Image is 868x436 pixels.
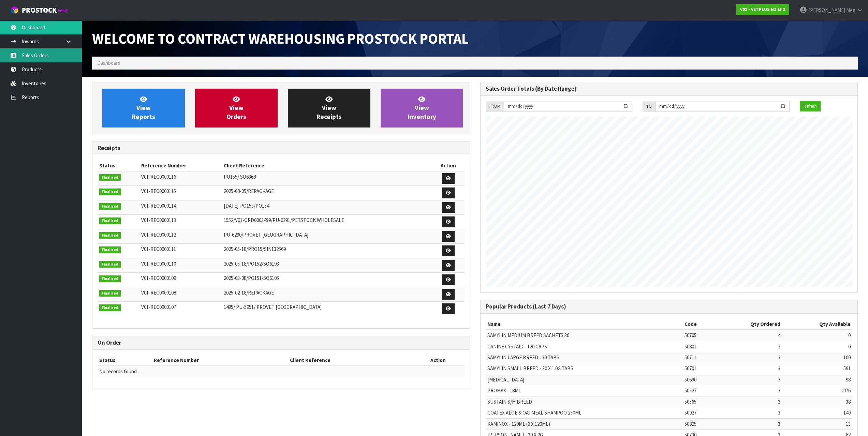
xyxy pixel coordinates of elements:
th: Name [486,319,683,330]
td: 50825 [683,418,715,429]
td: 50527 [683,385,715,396]
td: 50565 [683,396,715,407]
span: Finalised [99,203,121,210]
td: 13 [782,418,852,429]
td: [MEDICAL_DATA] [486,374,683,385]
td: 3 [715,396,782,407]
td: 4 [715,330,782,341]
span: PO155/ SO6368 [224,174,256,180]
th: Action [432,160,465,171]
a: ViewInventory [381,89,463,127]
td: 0 [782,341,852,352]
td: 50701 [683,363,715,374]
span: View Inventory [408,95,436,121]
span: Finalised [99,232,121,239]
th: Reference Number [139,160,222,171]
th: Qty Available [782,319,852,330]
td: 3 [715,352,782,363]
td: 0 [782,330,852,341]
span: V01-REC0000115 [141,188,176,194]
td: 2076 [782,385,852,396]
span: 1552/V01-ORD0003499/PU-6291/PETSTOCK WHOLESALE [224,217,344,223]
h3: Popular Products (Last 7 Days) [486,303,853,310]
img: cube-alt.png [10,6,19,14]
a: ViewOrders [195,89,278,127]
td: 38 [782,396,852,407]
span: View Orders [226,95,246,121]
span: V01-REC0000112 [141,231,176,238]
td: SAMYLIN LARGE BREED - 30 TABS [486,352,683,363]
th: Status [98,160,139,171]
td: No records found. [98,366,465,377]
span: V01-REC0000113 [141,217,176,223]
h3: Sales Order Totals (By Date Range) [486,86,853,92]
td: SAMYLIN MEDIUM BREED SACHETS 30 [486,330,683,341]
span: 2025-05-18/PRO15/SIN132569 [224,246,286,252]
span: Finalised [99,304,121,311]
span: V01-REC0000108 [141,289,176,296]
th: Client Reference [288,355,412,366]
td: CANINE CYSTAID - 120 CAPS [486,341,683,352]
span: Dashboard [97,60,120,66]
span: Finalised [99,261,121,268]
span: Finalised [99,217,121,224]
span: Finalised [99,189,121,195]
span: 2025-02-18/REPACKAGE [224,289,274,296]
th: Status [98,355,152,366]
span: Finalised [99,290,121,297]
span: V01-REC0000109 [141,275,176,281]
div: TO [643,101,655,112]
th: Code [683,319,715,330]
th: Reference Number [152,355,288,366]
td: 149 [782,407,852,418]
span: V01-REC0000111 [141,246,176,252]
a: ViewReceipts [288,89,370,127]
span: [DATE]-PO153/PO154 [224,202,269,209]
td: 3 [715,374,782,385]
th: Client Reference [222,160,432,171]
span: 2025-03-08/PO151/SO6105 [224,275,279,281]
td: 3 [715,385,782,396]
span: [PERSON_NAME] [808,7,845,13]
th: Action [412,355,464,366]
button: Refresh [800,101,821,112]
td: 50711 [683,352,715,363]
span: PU-6290/PROVET [GEOGRAPHIC_DATA] [224,231,308,238]
td: SAMYLIN SMALL BREED - 30 X 1.0G TABS [486,363,683,374]
td: 3 [715,363,782,374]
td: 591 [782,363,852,374]
th: Qty Ordered [715,319,782,330]
span: Finalised [99,246,121,253]
h3: Receipts [98,145,465,151]
span: V01-REC0000107 [141,304,176,310]
td: 50927 [683,407,715,418]
span: V01-REC0000114 [141,202,176,209]
td: KAMINOX - 120ML (6 X 120ML) [486,418,683,429]
span: View Receipts [317,95,342,121]
span: 2025-05-18/PO152/SO6193 [224,260,279,267]
a: ViewReports [102,89,185,127]
td: PROMAX - 18ML [486,385,683,396]
td: 100 [782,352,852,363]
span: V01-REC0000110 [141,260,176,267]
td: SUSTAIN S/M BREED [486,396,683,407]
td: 98 [782,374,852,385]
span: View Reports [132,95,155,121]
td: COATEX ALOE & OATMEAL SHAMPOO 250ML [486,407,683,418]
div: FROM [486,101,504,112]
td: 3 [715,341,782,352]
td: 50705 [683,330,715,341]
span: 2025-08-05/REPACKAGE [224,188,274,194]
td: 3 [715,418,782,429]
strong: V01 - VETPLUS NZ LTD [740,6,785,12]
span: ProStock [22,6,57,15]
span: Finalised [99,275,121,282]
td: 50801 [683,341,715,352]
span: Mee [846,7,855,13]
span: 1495/ PU-5951/ PROVET [GEOGRAPHIC_DATA] [224,304,322,310]
span: V01-REC0000116 [141,174,176,180]
td: 50690 [683,374,715,385]
span: Finalised [99,174,121,181]
small: WMS [58,7,69,14]
h3: On Order [98,340,465,346]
